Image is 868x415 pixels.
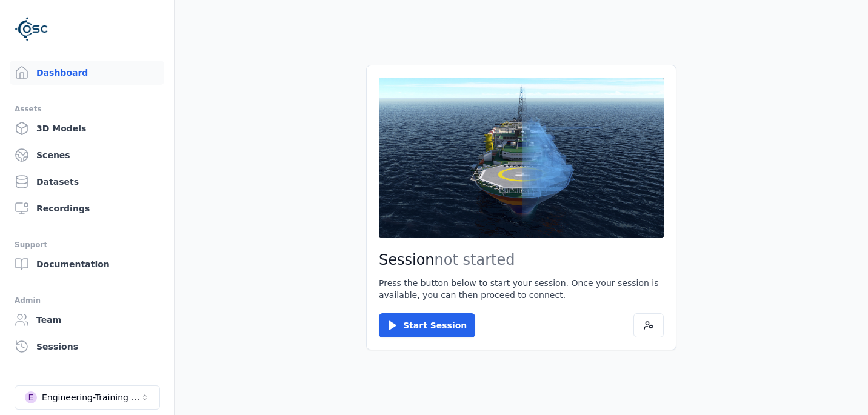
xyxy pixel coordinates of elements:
[379,277,664,301] p: Press the button below to start your session. Once your session is available, you can then procee...
[379,313,475,337] button: Start Session
[15,237,159,252] div: Support
[10,61,164,85] a: Dashboard
[435,251,515,268] span: not started
[15,102,159,116] div: Assets
[25,391,37,403] div: E
[10,252,164,276] a: Documentation
[10,308,164,332] a: Team
[15,12,48,46] img: Logo
[10,143,164,167] a: Scenes
[10,116,164,141] a: 3D Models
[379,250,664,270] h2: Session
[15,385,160,410] button: Select a workspace
[42,391,140,403] div: Engineering-Training (SSO Staging)
[10,170,164,194] a: Datasets
[15,293,159,308] div: Admin
[10,334,164,359] a: Sessions
[10,196,164,221] a: Recordings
